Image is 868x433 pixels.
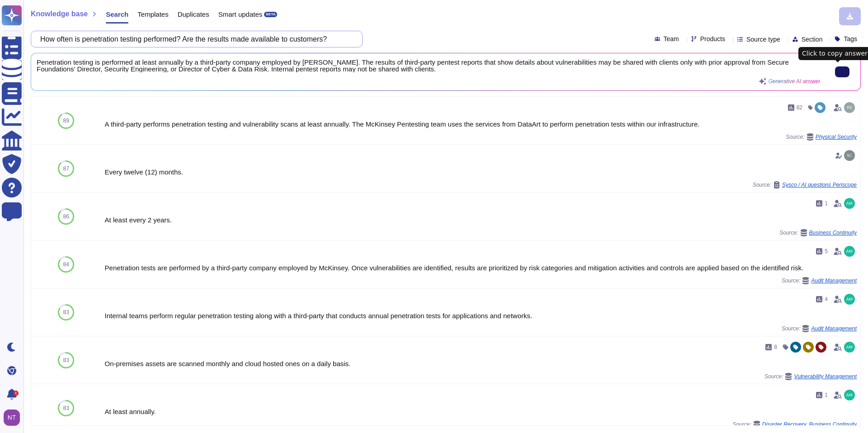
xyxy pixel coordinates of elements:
[753,181,857,188] span: Source:
[137,11,168,18] span: Templates
[844,390,855,400] img: user
[844,342,855,353] img: user
[63,214,69,219] span: 86
[732,421,857,428] span: Source:
[63,262,69,267] span: 84
[63,118,69,123] span: 89
[178,11,209,18] span: Duplicates
[811,326,857,331] span: Audit Management
[106,11,128,18] span: Search
[664,36,679,42] span: Team
[794,374,857,379] span: Vulnerability Management
[779,229,857,236] span: Source:
[105,169,857,175] div: Every twelve (12) months.
[105,360,857,367] div: On-premises assets are scanned monthly and cloud hosted ones on a daily basis.
[774,344,777,350] span: 8
[825,249,828,254] span: 5
[844,150,855,161] img: user
[802,36,823,42] span: Section
[36,31,353,47] input: Search a question or template...
[63,358,69,363] span: 83
[797,105,802,110] span: 82
[264,12,277,17] div: BETA
[13,391,19,396] div: 1
[816,134,857,140] span: Physical Security
[825,392,828,398] span: 1
[218,11,263,18] span: Smart updates
[764,373,857,380] span: Source:
[844,246,855,257] img: user
[762,422,857,427] span: Disaster Recovery, Business Continuity
[746,36,780,42] span: Source type
[63,310,69,315] span: 83
[768,79,820,84] span: Generative AI answer
[105,312,857,319] div: Internal teams perform regular penetration testing along with a third-party that conducts annual ...
[782,182,857,188] span: Sysco / AI questions Periscope
[105,264,857,271] div: Penetration tests are performed by a third-party company employed by McKinsey. Once vulnerabiliti...
[782,325,857,332] span: Source:
[37,59,820,72] span: Penetration testing is performed at least annually by a third-party company employed by [PERSON_N...
[844,102,855,113] img: user
[811,278,857,283] span: Audit Management
[809,230,857,235] span: Business Continuity
[2,408,26,428] button: user
[4,409,20,426] img: user
[782,277,857,284] span: Source:
[844,36,857,42] span: Tags
[105,408,857,415] div: At least annually.
[63,166,69,171] span: 87
[844,198,855,209] img: user
[786,133,857,141] span: Source:
[700,36,725,42] span: Products
[825,297,828,302] span: 4
[63,405,69,411] span: 83
[105,216,857,223] div: At least every 2 years.
[844,294,855,305] img: user
[105,121,857,127] div: A third-party performs penetration testing and vulnerability scans at least annually. The McKinse...
[31,10,88,18] span: Knowledge base
[825,201,828,206] span: 1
